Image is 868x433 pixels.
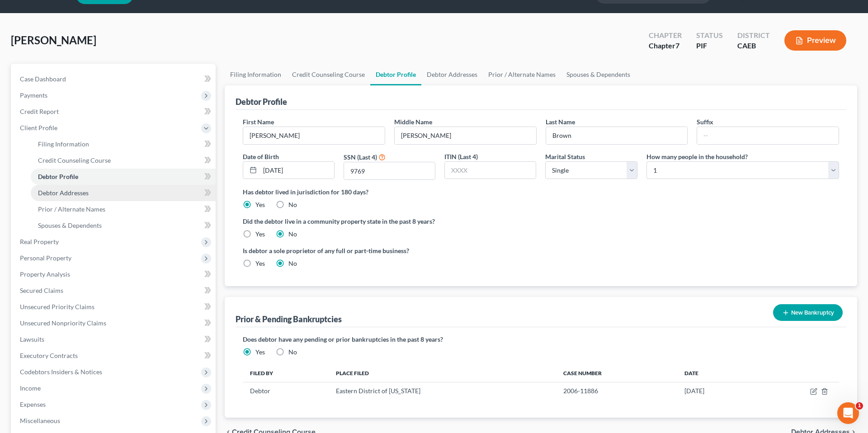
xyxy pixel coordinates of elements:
[243,246,537,255] label: Is debtor a sole proprietor of any full or part-time business?
[445,162,536,179] input: XXXX
[20,335,44,343] span: Lawsuits
[20,254,71,262] span: Personal Property
[20,400,46,408] span: Expenses
[13,71,216,87] a: Case Dashboard
[13,348,216,364] a: Executory Contracts
[20,384,41,392] span: Income
[13,104,216,120] a: Credit Report
[38,221,102,229] span: Spouses & Dependents
[31,185,216,201] a: Debtor Addresses
[344,152,377,162] label: SSN (Last 4)
[20,108,59,115] span: Credit Report
[20,287,63,294] span: Secured Claims
[260,162,334,179] input: MM/DD/YYYY
[20,368,102,376] span: Codebtors Insiders & Notices
[20,303,94,311] span: Unsecured Priority Claims
[483,64,561,85] a: Prior / Alternate Names
[288,259,297,268] label: No
[243,152,279,161] label: Date of Birth
[395,127,536,144] input: M.I
[697,117,713,127] label: Suffix
[288,348,297,357] label: No
[38,140,89,148] span: Filing Information
[243,216,839,226] label: Did the debtor live in a community property state in the past 8 years?
[556,382,677,400] td: 2006-11886
[38,173,78,180] span: Debtor Profile
[31,201,216,217] a: Prior / Alternate Names
[545,152,585,161] label: Marital Status
[737,30,770,41] div: District
[38,205,105,213] span: Prior / Alternate Names
[677,382,756,400] td: [DATE]
[13,266,216,282] a: Property Analysis
[13,299,216,315] a: Unsecured Priority Claims
[737,41,770,51] div: CAEB
[20,270,70,278] span: Property Analysis
[236,96,287,107] div: Debtor Profile
[394,117,432,127] label: Middle Name
[243,364,329,382] th: Filed By
[370,64,421,85] a: Debtor Profile
[13,331,216,348] a: Lawsuits
[561,64,636,85] a: Spouses & Dependents
[649,30,682,41] div: Chapter
[255,200,265,209] label: Yes
[20,319,106,327] span: Unsecured Nonpriority Claims
[11,33,96,47] span: [PERSON_NAME]
[31,169,216,185] a: Debtor Profile
[255,259,265,268] label: Yes
[677,364,756,382] th: Date
[20,417,60,424] span: Miscellaneous
[344,162,435,179] input: XXXX
[646,152,748,161] label: How many people in the household?
[856,402,863,409] span: 1
[20,75,66,83] span: Case Dashboard
[288,230,297,239] label: No
[20,352,78,359] span: Executory Contracts
[837,402,859,424] iframe: Intercom live chat
[556,364,677,382] th: Case Number
[236,314,342,325] div: Prior & Pending Bankruptcies
[255,348,265,357] label: Yes
[31,217,216,234] a: Spouses & Dependents
[773,304,843,321] button: New Bankruptcy
[697,127,839,144] input: --
[38,189,89,197] span: Debtor Addresses
[696,41,723,51] div: PIF
[31,152,216,169] a: Credit Counseling Course
[288,200,297,209] label: No
[287,64,370,85] a: Credit Counseling Course
[243,334,839,344] label: Does debtor have any pending or prior bankruptcies in the past 8 years?
[243,187,839,197] label: Has debtor lived in jurisdiction for 180 days?
[421,64,483,85] a: Debtor Addresses
[13,282,216,299] a: Secured Claims
[649,41,682,51] div: Chapter
[696,30,723,41] div: Status
[225,64,287,85] a: Filing Information
[444,152,478,161] label: ITIN (Last 4)
[243,117,274,127] label: First Name
[38,156,111,164] span: Credit Counseling Course
[255,230,265,239] label: Yes
[31,136,216,152] a: Filing Information
[784,30,846,51] button: Preview
[329,382,556,400] td: Eastern District of [US_STATE]
[329,364,556,382] th: Place Filed
[675,41,679,50] span: 7
[13,315,216,331] a: Unsecured Nonpriority Claims
[546,117,575,127] label: Last Name
[20,124,57,132] span: Client Profile
[243,127,385,144] input: --
[546,127,688,144] input: --
[20,238,59,245] span: Real Property
[243,382,329,400] td: Debtor
[20,91,47,99] span: Payments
